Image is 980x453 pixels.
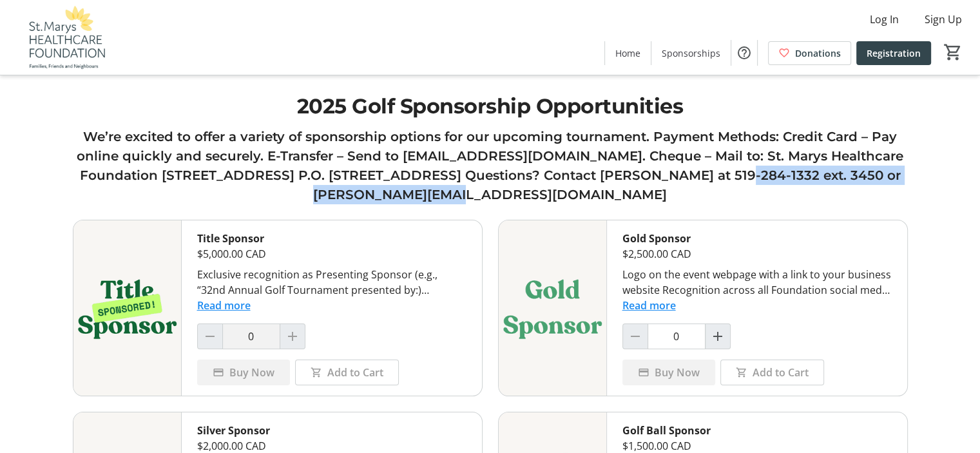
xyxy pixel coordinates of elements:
[197,298,251,313] button: Read more
[197,231,466,246] div: Title Sponsor
[795,46,841,60] span: Donations
[605,41,651,65] a: Home
[925,12,962,27] span: Sign Up
[914,9,972,30] button: Sign Up
[941,41,965,64] button: Cart
[622,267,892,298] div: Logo on the event webpage with a link to your business website Recognition across all Foundation ...
[860,9,909,30] button: Log In
[648,323,706,349] input: Gold Sponsor Quantity
[622,246,892,262] div: $2,500.00 CAD
[499,220,606,396] img: Gold Sponsor
[197,423,466,438] div: Silver Sponsor
[73,220,181,396] img: Title Sponsor
[197,246,466,262] div: $5,000.00 CAD
[8,5,122,70] img: St. Marys Healthcare Foundation's Logo
[622,423,892,438] div: Golf Ball Sponsor
[651,41,731,65] a: Sponsorships
[768,41,851,65] a: Donations
[867,46,921,60] span: Registration
[622,298,676,313] button: Read more
[856,41,931,65] a: Registration
[731,40,757,66] button: Help
[622,231,892,246] div: Gold Sponsor
[870,12,899,27] span: Log In
[222,323,280,349] input: Title Sponsor Quantity
[197,267,466,298] div: Exclusive recognition as Presenting Sponsor (e.g., “32nd Annual Golf Tournament presented by:) Co...
[615,46,640,60] span: Home
[706,324,730,349] button: Increment by one
[73,127,908,204] h3: We’re excited to offer a variety of sponsorship options for our upcoming tournament. Payment Meth...
[73,91,908,122] h1: 2025 Golf Sponsorship Opportunities
[662,46,720,60] span: Sponsorships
